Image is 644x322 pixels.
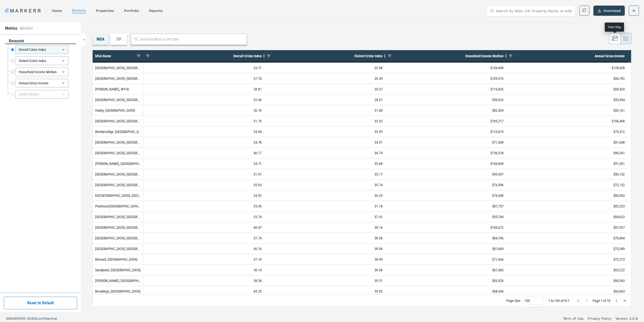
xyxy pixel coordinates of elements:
div: $87,757 [385,201,506,211]
li: Metrics [5,25,17,31]
span: H [633,8,635,13]
div: 40.10 [143,243,264,254]
div: $93,597 [385,169,506,179]
span: Confidential [36,316,57,320]
div: Household Income Median [15,68,69,76]
div: [PERSON_NAME], [GEOGRAPHIC_DATA] [93,275,143,286]
button: Reset to Default [4,297,77,309]
span: 2025 | [27,316,36,320]
div: First Page [576,299,580,303]
div: 33.74 [143,212,264,222]
div: $95,784 [385,212,506,222]
div: [GEOGRAPHIC_DATA], [GEOGRAPHIC_DATA] [93,116,143,126]
span: MARKERR [9,316,27,320]
div: 38.56 [264,233,385,243]
div: $106,408 [506,116,627,126]
a: reports [149,9,162,13]
div: Page Size: [506,299,521,303]
div: 32.46 [143,94,264,105]
div: Annual Gross Income [15,79,69,87]
div: $99,623 [385,94,506,105]
div: 34.51 [264,137,385,147]
div: $100,472 [385,222,506,233]
div: $76,596 [385,180,506,190]
span: MSA Name [95,54,111,58]
div: 34.78 [143,137,264,147]
div: 36.14 [143,265,264,275]
div: [GEOGRAPHIC_DATA], [GEOGRAPHIC_DATA] [93,137,143,147]
div: $116,832 [385,84,506,94]
div: 38.96 [264,243,385,254]
div: $83,026 [385,275,506,286]
div: Pinehurst-[GEOGRAPHIC_DATA], [GEOGRAPHIC_DATA] [93,201,143,211]
div: 28.81 [143,84,264,94]
div: 45.35 [143,286,264,296]
div: $71,508 [385,137,506,147]
div: $72,315 [506,254,627,264]
button: H [629,6,639,16]
a: Version 2.0.8 [615,316,638,321]
div: $75,512 [506,126,627,137]
div: 40.47 [143,222,264,233]
div: $82,505 [385,105,506,116]
span: Page [593,299,600,303]
div: 31.97 [143,169,264,179]
div: Next Page [614,299,618,303]
div: $96,541 [506,148,627,158]
div: $105,976 [385,73,506,84]
div: 38.14 [264,222,385,233]
div: $64,963 [506,286,627,296]
div: 34.92 [143,190,264,201]
div: $87,669 [385,243,506,254]
div: 31.80 [264,105,385,116]
div: 26.57 [264,84,385,94]
a: home [52,9,62,13]
div: 39.51 [264,275,385,286]
div: $72,132 [506,180,627,190]
div: [GEOGRAPHIC_DATA], [GEOGRAPHIC_DATA] [93,222,143,233]
div: $68,544 [385,286,506,296]
div: [GEOGRAPHIC_DATA], [GEOGRAPHIC_DATA] [93,243,143,254]
div: $83,523 [506,201,627,211]
div: 28.67 [264,94,385,105]
div: 34.90 [143,126,264,137]
div: 34.71 [143,158,264,169]
div: 33.92 [264,116,385,126]
span: 1 [601,299,603,303]
div: 37.74 [143,233,264,243]
div: [GEOGRAPHIC_DATA], [GEOGRAPHIC_DATA] [93,94,143,105]
span: Household Income Median [465,54,504,58]
a: Privacy Policy [588,316,611,321]
div: 37.18 [264,201,385,211]
div: [GEOGRAPHIC_DATA], [GEOGRAPHIC_DATA] [93,73,143,84]
div: $66,792 [506,73,627,84]
div: 38.99 [264,254,385,264]
div: $82,161 [506,105,627,116]
div: Overall Crime Index [15,45,69,54]
div: $81,608 [506,137,627,147]
li: Markets [20,25,33,31]
div: 38.54 [143,275,264,286]
span: 10 [607,299,610,303]
div: 39.08 [264,265,385,275]
a: properties [96,9,114,13]
div: Previous Page [585,299,589,303]
div: (Select Metric) [15,90,69,99]
div: Hailey, [GEOGRAPHIC_DATA] [93,105,143,116]
div: $100,849 [385,158,506,169]
span: Overall Crime Index [233,54,262,58]
a: Portfolio [124,9,139,13]
div: [GEOGRAPHIC_DATA], [GEOGRAPHIC_DATA] [93,148,143,158]
a: MARKERR [5,7,42,14]
div: $65,222 [506,265,627,275]
span: Violent Crime Index [354,54,383,58]
div: 25.71 [143,63,264,73]
div: $68,623 [506,212,627,222]
div: [GEOGRAPHIC_DATA], [GEOGRAPHIC_DATA] [93,63,143,73]
div: $76,508 [385,190,506,201]
div: 35.74 [264,180,385,190]
div: 35.45 [143,201,264,211]
div: 27.70 [143,73,264,84]
div: [PERSON_NAME], WY-ID [93,84,143,94]
div: $95,954 [506,94,627,105]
